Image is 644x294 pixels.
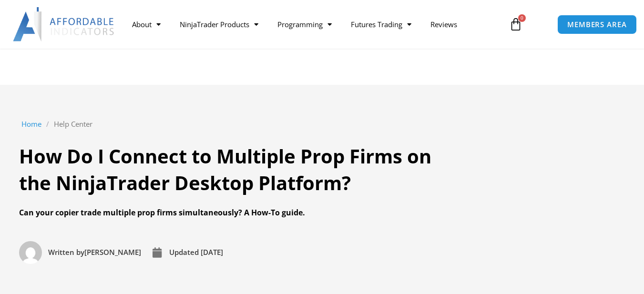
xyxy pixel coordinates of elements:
a: NinjaTrader Products [170,13,268,35]
span: [PERSON_NAME] [46,246,141,259]
time: [DATE] [201,247,223,257]
nav: Menu [123,13,502,35]
a: Help Center [54,118,92,131]
img: Picture of Joel Wyse [19,241,42,264]
div: Can your copier trade multiple prop firms simultaneously? A How-To guide. [19,206,458,220]
a: Home [21,118,41,131]
a: Programming [268,13,341,35]
span: MEMBERS AREA [567,21,627,28]
a: About [123,13,170,35]
span: 0 [518,14,526,22]
a: 0 [495,10,537,38]
h1: How Do I Connect to Multiple Prop Firms on the NinjaTrader Desktop Platform? [19,143,458,196]
a: MEMBERS AREA [557,15,637,34]
a: Futures Trading [341,13,421,35]
img: LogoAI | Affordable Indicators – NinjaTrader [13,7,115,41]
span: Written by [48,247,84,257]
a: Reviews [421,13,467,35]
span: Updated [169,247,199,257]
span: / [46,118,49,131]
